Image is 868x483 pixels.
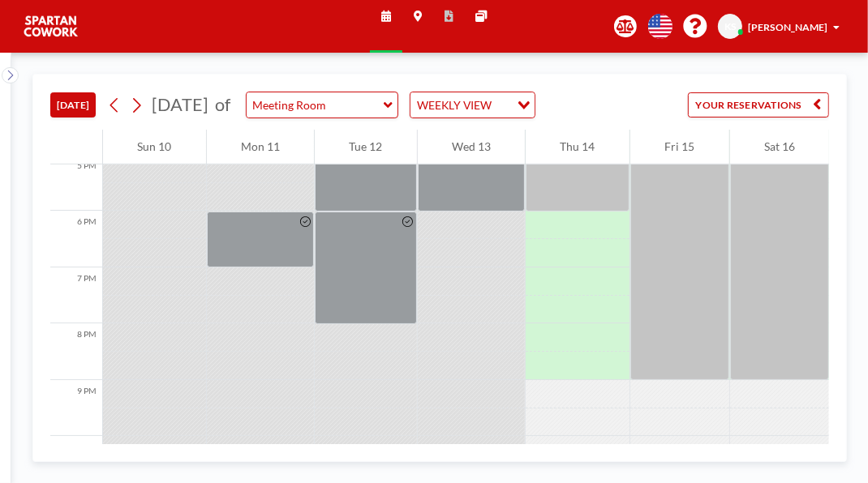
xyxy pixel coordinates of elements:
div: 9 PM [50,380,102,437]
button: YOUR RESERVATIONS [688,92,829,118]
div: Wed 13 [418,130,526,165]
div: Tue 12 [315,130,417,165]
div: 8 PM [50,323,102,380]
div: 7 PM [50,267,102,324]
div: 5 PM [50,155,102,212]
div: Search for option [410,92,535,118]
input: Meeting Room [247,92,384,118]
span: WEEKLY VIEW [414,96,494,114]
button: [DATE] [50,92,96,118]
span: [DATE] [152,94,208,115]
div: 6 PM [50,211,102,267]
input: Search for option [496,96,508,114]
div: Fri 15 [630,130,729,165]
img: organization-logo [23,12,79,41]
div: Sun 10 [103,130,206,165]
div: Sat 16 [730,130,830,165]
div: Thu 14 [526,130,630,165]
span: KS [724,20,737,32]
span: of [215,94,230,116]
span: [PERSON_NAME] [748,21,827,33]
div: Mon 11 [207,130,315,165]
